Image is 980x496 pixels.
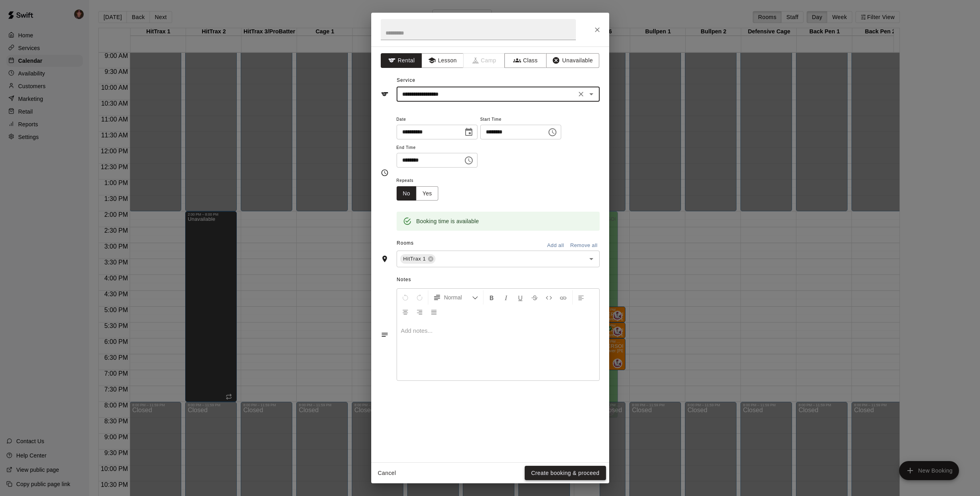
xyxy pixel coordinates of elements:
button: Left Align [574,290,588,305]
span: Date [397,114,478,125]
div: outlined button group [397,186,439,201]
button: Class [504,53,546,68]
button: Add all [543,239,568,252]
span: Service [397,77,415,83]
button: Choose time, selected time is 8:00 PM [461,152,477,168]
svg: Service [381,90,389,98]
button: Format Bold [485,290,499,305]
button: Choose date, selected date is Oct 15, 2025 [461,124,477,140]
svg: Timing [381,169,389,177]
span: Normal [444,293,472,301]
button: Cancel [374,466,400,481]
div: Booking time is available [416,214,479,228]
button: Format Underline [514,290,527,305]
button: Justify Align [427,305,441,319]
button: Formatting Options [430,290,481,305]
button: Clear [575,89,587,100]
button: Undo [399,290,412,305]
button: Lesson [422,53,463,68]
button: Format Italics [499,290,513,305]
button: Open [586,253,597,264]
button: Remove all [568,239,600,252]
button: Yes [416,186,438,201]
svg: Notes [381,331,389,339]
button: Close [590,23,604,37]
span: Notes [397,274,599,286]
span: Rooms [397,240,414,246]
button: Open [586,89,597,100]
button: Choose time, selected time is 6:00 PM [545,124,560,140]
span: HitTrax 1 [400,255,429,263]
span: Camps can only be created in the Services page [464,53,505,68]
button: Unavailable [546,53,599,68]
button: Insert Link [556,290,570,305]
button: No [397,186,417,201]
span: Repeats [397,176,445,186]
button: Right Align [413,305,426,319]
span: Start Time [480,114,561,125]
div: HitTrax 1 [400,254,435,264]
svg: Rooms [381,255,389,263]
span: End Time [397,143,478,153]
button: Format Strikethrough [528,290,541,305]
button: Create booking & proceed [525,466,606,481]
button: Rental [381,53,422,68]
button: Redo [413,290,426,305]
button: Center Align [399,305,412,319]
button: Insert Code [542,290,556,305]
